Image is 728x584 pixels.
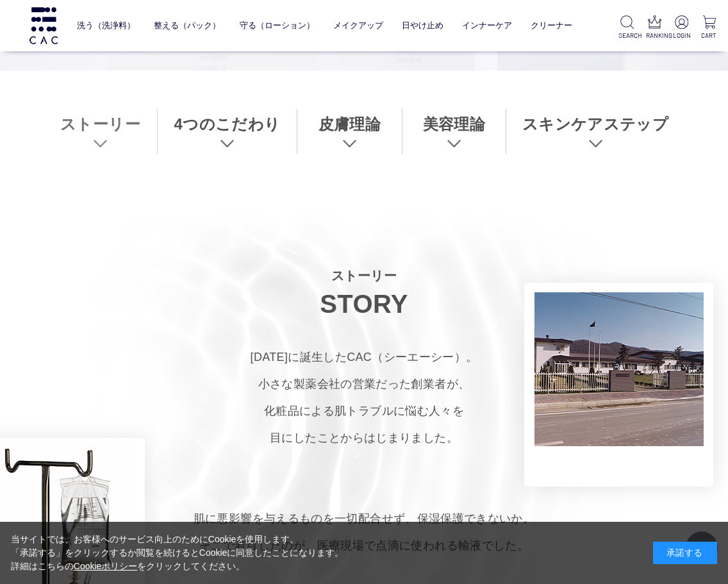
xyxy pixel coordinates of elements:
[28,7,60,44] img: logo
[333,12,383,40] a: メイクアップ
[646,31,663,40] p: RANKING
[506,109,684,154] a: スキンケアステップ
[673,31,690,40] p: LOGIN
[700,15,718,40] a: CART
[618,31,636,40] p: SEARCH
[158,109,297,154] a: 4つのこだわり
[700,31,718,40] p: CART
[251,351,478,444] span: [DATE]に誕生したCAC（シーエーシー）。 小さな製薬会社の営業だった創業者が、 化粧品による肌トラブルに悩む人々を 目にしたことからはじまりました。
[462,12,512,40] a: インナーケア
[402,109,506,154] a: 美容理論
[154,12,220,40] a: 整える（パック）
[44,109,158,154] a: ストーリー
[646,15,663,40] a: RANKING
[673,15,690,40] a: LOGIN
[653,542,717,564] div: 承諾する
[297,109,402,154] a: 皮膚理論
[74,561,138,571] a: Cookieポリシー
[531,12,572,40] a: クリーナー
[77,12,135,40] a: 洗う（洗浄料）
[402,12,443,40] a: 日やけ止め
[240,12,315,40] a: 守る（ローション）
[618,15,636,40] a: SEARCH
[11,533,344,573] div: 当サイトでは、お客様へのサービス向上のためにCookieを使用します。 「承諾する」をクリックするか閲覧を続けるとCookieに同意したことになります。 詳細はこちらの をクリックしてください。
